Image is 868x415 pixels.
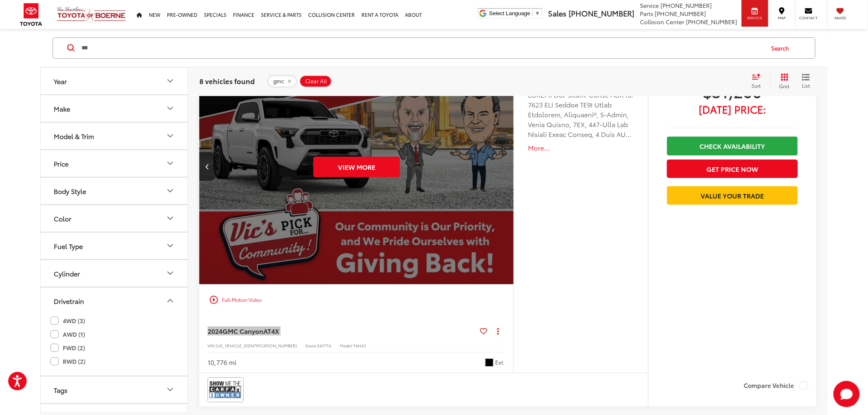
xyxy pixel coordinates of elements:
[165,186,175,196] div: Body Style
[41,205,188,232] button: ColorColor
[54,214,71,222] div: Color
[491,324,505,338] button: Actions
[299,75,332,87] button: Clear All
[640,1,659,9] span: Service
[667,80,798,101] span: $51,200
[305,78,327,84] span: Clear All
[686,18,738,26] span: [PHONE_NUMBER]
[263,326,279,335] span: AT4X
[834,381,860,407] svg: Start Chat
[799,15,818,21] span: Contact
[770,73,796,89] button: Grid View
[497,328,499,334] span: dropdown dots
[667,186,798,205] a: Value Your Trade
[54,105,70,112] div: Make
[528,143,634,153] button: More...
[50,355,85,368] label: RWD (2)
[50,341,85,355] label: FWD (2)
[41,123,188,149] button: Model & TrimModel & Trim
[640,18,685,26] span: Collision Center
[208,342,216,349] span: VIN:
[752,82,761,89] span: Sort
[267,75,297,87] button: remove gmc
[57,6,126,23] img: Vic Vaughan Toyota of Boerne
[54,297,84,305] div: Drivetrain
[208,358,236,367] div: 10,776 mi
[165,214,175,223] div: Color
[548,8,566,18] span: Sales
[216,342,297,349] span: [US_VEHICLE_IDENTIFICATION_NUMBER]
[667,137,798,155] a: Check Availability
[165,269,175,278] div: Cylinder
[54,187,86,195] div: Body Style
[748,73,770,89] button: Select sort value
[41,260,188,287] button: CylinderCylinder
[208,326,222,335] span: 2024
[834,381,860,407] button: Toggle Chat Window
[199,152,216,181] button: Previous image
[50,328,85,341] label: AWD (1)
[165,296,175,306] div: Drivetrain
[54,77,67,85] div: Year
[165,159,175,169] div: Price
[199,48,514,284] div: 2024 GMC Canyon AT4X 5
[496,358,505,366] span: Ext.
[273,78,284,84] span: gmc
[54,386,68,394] div: Tags
[305,342,317,349] span: Stock:
[569,8,634,18] span: [PHONE_NUMBER]
[655,9,706,18] span: [PHONE_NUMBER]
[796,73,816,89] button: List View
[41,233,188,259] button: Fuel TypeFuel Type
[222,326,263,335] span: GMC Canyon
[744,381,808,390] label: Compare Vehicle
[199,76,255,86] span: 8 vehicles found
[54,132,94,140] div: Model & Trim
[317,342,331,349] span: 54177A
[54,242,83,250] div: Fuel Type
[746,15,764,21] span: Service
[50,314,85,328] label: 4WD (3)
[532,10,533,16] span: ​
[489,10,530,16] span: Select Language
[489,10,540,16] a: Select Language​
[831,15,850,21] span: Saved
[54,269,80,277] div: Cylinder
[764,38,801,58] button: Search
[773,15,791,21] span: Map
[41,178,188,204] button: Body StyleBody Style
[165,104,175,114] div: Make
[81,38,764,58] input: Search by Make, Model, or Keyword
[802,82,810,89] span: List
[41,68,188,94] button: YearYear
[199,48,514,284] a: 2024 GMC Canyon AT4X2024 GMC Canyon AT4X2024 GMC Canyon AT4X2024 GMC Canyon AT4XView More
[667,160,798,178] button: Get Price Now
[165,131,175,141] div: Model & Trim
[54,160,69,167] div: Price
[165,385,175,395] div: Tags
[353,342,366,349] span: T4H43
[41,95,188,122] button: MakeMake
[340,342,353,349] span: Model:
[661,1,712,9] span: [PHONE_NUMBER]
[41,150,188,177] button: PricePrice
[779,82,790,89] span: Grid
[165,76,175,86] div: Year
[313,157,400,177] button: View More
[535,10,540,16] span: ▼
[528,90,634,139] div: LOREMI Dol-Sitam. Conse ADIPIS. 7623 ELI Seddoe TE9I Utlab Etdolorem, Aliquaeni®, 5-Admin, Venia ...
[640,9,653,18] span: Parts
[165,241,175,251] div: Fuel Type
[208,326,477,335] a: 2024GMC CanyonAT4X
[41,376,188,403] button: TagsTags
[41,287,188,314] button: DrivetrainDrivetrain
[485,358,493,367] span: Black
[667,105,798,113] span: [DATE] Price:
[209,379,242,401] img: CarFax One Owner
